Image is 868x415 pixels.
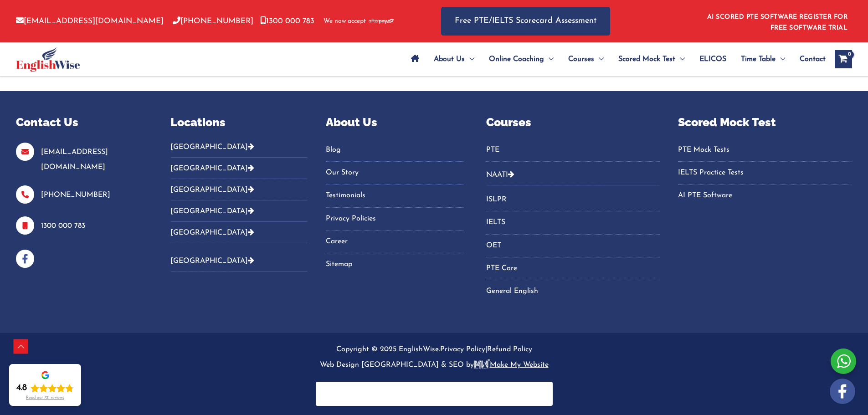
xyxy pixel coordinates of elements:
[678,143,852,158] a: PTE Mock Tests
[544,43,554,75] span: Menu Toggle
[16,383,27,394] div: 4.8
[486,261,660,276] a: PTE Core
[486,192,660,299] nav: Menu
[170,200,308,222] button: [GEOGRAPHIC_DATA]
[170,179,308,200] button: [GEOGRAPHIC_DATA]
[486,192,660,207] a: ISLPR
[486,143,660,158] a: PTE
[326,257,463,272] a: Sitemap
[434,43,465,75] span: About Us
[741,43,776,75] span: Time Table
[170,114,308,278] aside: Footer Widget 2
[678,165,852,180] a: IELTS Practice Tests
[486,238,660,253] a: OET
[568,43,594,75] span: Courses
[326,211,463,226] a: Privacy Policies
[487,346,532,353] a: Refund Policy
[734,43,792,75] a: Time TableMenu Toggle
[324,17,366,26] span: We now accept
[618,43,675,75] span: Scored Mock Test
[678,114,852,131] p: Scored Mock Test
[486,284,660,299] a: General English
[369,19,394,24] img: Afterpay-Logo
[325,388,544,396] iframe: PayPal Message 2
[16,114,148,131] p: Contact Us
[486,114,660,131] p: Courses
[326,188,463,203] a: Testimonials
[326,114,463,131] p: About Us
[404,43,826,75] nav: Site Navigation: Main Menu
[16,383,74,394] div: Rating: 4.8 out of 5
[692,43,734,75] a: ELICOS
[561,43,611,75] a: CoursesMenu Toggle
[482,43,561,75] a: Online CoachingMenu Toggle
[611,43,692,75] a: Scored Mock TestMenu Toggle
[486,164,660,185] button: NAATI
[16,17,164,25] a: [EMAIL_ADDRESS][DOMAIN_NAME]
[489,43,544,75] span: Online Coaching
[486,114,660,310] aside: Footer Widget 4
[170,222,308,243] button: [GEOGRAPHIC_DATA]
[326,165,463,180] a: Our Story
[326,143,463,158] a: Blog
[320,361,549,369] a: Web Design [GEOGRAPHIC_DATA] & SEO bymake-logoMake My Website
[702,6,852,36] aside: Header Widget 1
[800,43,826,75] span: Contact
[474,361,549,369] u: Make My Website
[26,395,64,400] div: Read our 721 reviews
[326,234,463,249] a: Career
[41,191,110,199] a: [PHONE_NUMBER]
[830,379,855,404] img: white-facebook.png
[326,143,463,272] nav: Menu
[707,14,848,31] a: AI SCORED PTE SOFTWARE REGISTER FOR FREE SOFTWARE TRIAL
[326,114,463,283] aside: Footer Widget 3
[170,114,308,131] p: Locations
[173,17,253,25] a: [PHONE_NUMBER]
[170,250,308,272] button: [GEOGRAPHIC_DATA]
[170,257,254,265] a: [GEOGRAPHIC_DATA]
[170,158,308,179] button: [GEOGRAPHIC_DATA]
[426,43,482,75] a: About UsMenu Toggle
[170,143,308,158] button: [GEOGRAPHIC_DATA]
[675,43,685,75] span: Menu Toggle
[16,342,852,373] p: Copyright © 2025 EnglishWise. |
[699,43,726,75] span: ELICOS
[440,346,485,353] a: Privacy Policy
[678,143,852,204] nav: Menu
[41,149,108,171] a: [EMAIL_ADDRESS][DOMAIN_NAME]
[170,229,254,236] a: [GEOGRAPHIC_DATA]
[486,215,660,230] a: IELTS
[465,43,474,75] span: Menu Toggle
[486,143,660,162] nav: Menu
[474,359,490,369] img: make-logo
[594,43,604,75] span: Menu Toggle
[835,50,852,68] a: View Shopping Cart, empty
[678,188,852,203] a: AI PTE Software
[16,250,34,268] img: facebook-blue-icons.png
[792,43,826,75] a: Contact
[486,171,508,179] a: NAATI
[776,43,785,75] span: Menu Toggle
[260,17,314,25] a: 1300 000 783
[16,47,80,72] img: cropped-ew-logo
[16,114,148,268] aside: Footer Widget 1
[41,222,85,230] a: 1300 000 783
[441,7,610,36] a: Free PTE/IELTS Scorecard Assessment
